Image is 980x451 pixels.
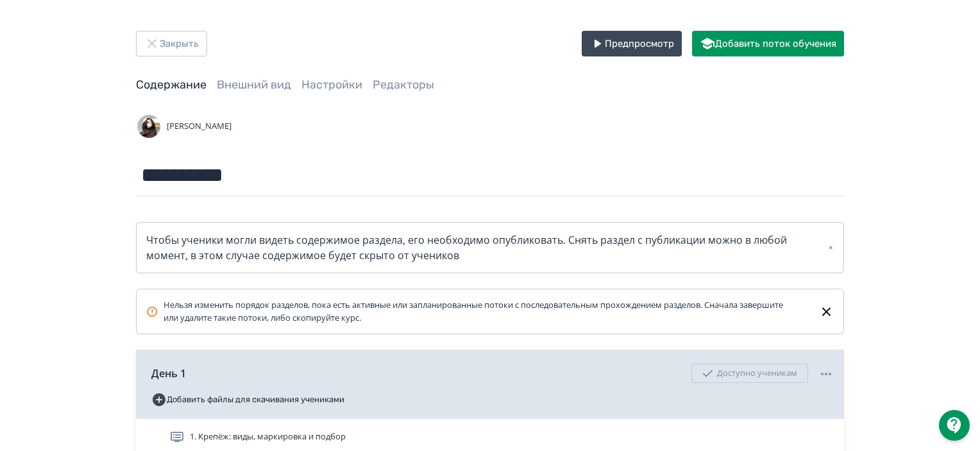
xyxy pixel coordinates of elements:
button: Предпросмотр [582,31,682,56]
div: Чтобы ученики могли видеть содержимое раздела, его необходимо опубликовать. Снять раздел с публик... [146,232,834,263]
a: Редакторы [373,78,434,92]
div: Доступно ученикам [691,364,808,383]
span: День 1 [151,366,186,381]
div: Нельзя изменить порядок разделов, пока есть активные или запланированные потоки с последовательны... [146,299,798,324]
a: Содержание [136,78,207,92]
span: 1. Крепёж: виды, маркировка и подбор [190,430,346,443]
button: Добавить файлы для скачивания учениками [151,389,344,410]
img: Avatar [136,114,162,139]
a: Настройки [301,78,362,92]
a: Внешний вид [217,78,291,92]
button: Закрыть [136,31,207,56]
button: Добавить поток обучения [692,31,844,56]
span: [PERSON_NAME] [167,120,232,133]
